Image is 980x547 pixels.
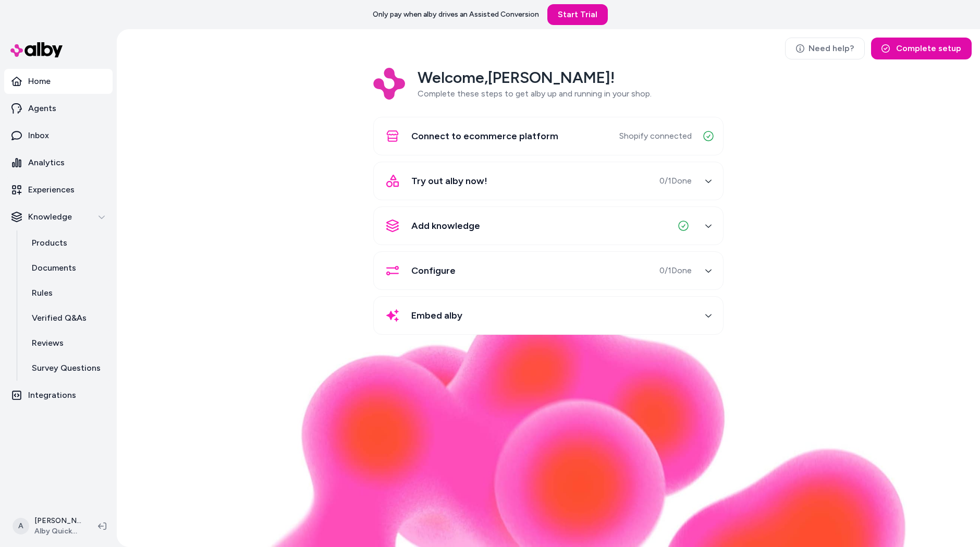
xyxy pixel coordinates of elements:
span: Add knowledge [411,218,480,233]
button: A[PERSON_NAME]Alby QuickStart Store [6,509,90,543]
a: Agents [4,96,113,121]
a: Experiences [4,177,113,202]
a: Integrations [4,383,113,408]
button: Embed alby [380,303,717,328]
span: 0 / 1 Done [659,264,692,277]
a: Verified Q&As [21,306,113,331]
a: Documents [21,256,113,281]
span: Connect to ecommerce platform [411,129,558,143]
p: Integrations [28,389,76,402]
a: Inbox [4,123,113,148]
a: Home [4,69,113,94]
p: [PERSON_NAME] [34,516,81,526]
p: Agents [28,102,56,115]
p: Experiences [28,184,75,196]
span: Configure [411,263,456,278]
img: Logo [373,68,405,100]
p: Reviews [32,337,64,349]
img: alby Bubble [190,298,907,547]
p: Only pay when alby drives an Assisted Conversion [373,9,539,20]
h2: Welcome, [PERSON_NAME] ! [418,68,652,88]
a: Need help? [785,38,865,59]
a: Products [21,230,113,256]
a: Start Trial [547,4,608,25]
span: A [13,518,29,534]
a: Survey Questions [21,356,113,381]
span: Alby QuickStart Store [34,526,81,537]
button: Complete setup [871,38,972,59]
p: Verified Q&As [32,312,87,324]
button: Knowledge [4,204,113,229]
img: alby Logo [10,42,63,57]
p: Rules [32,287,53,299]
p: Products [32,237,67,249]
button: Add knowledge [380,213,717,238]
span: Embed alby [411,308,462,323]
span: Shopify connected [619,130,692,142]
span: Complete these steps to get alby up and running in your shop. [418,89,652,99]
a: Rules [21,281,113,306]
a: Analytics [4,150,113,175]
span: 0 / 1 Done [659,175,692,187]
button: Try out alby now!0/1Done [380,168,717,193]
p: Analytics [28,156,65,169]
a: Reviews [21,331,113,356]
p: Home [28,75,51,88]
p: Knowledge [28,211,72,223]
button: Configure0/1Done [380,258,717,283]
span: Try out alby now! [411,174,487,188]
p: Documents [32,262,76,274]
button: Connect to ecommerce platformShopify connected [380,124,717,149]
p: Inbox [28,129,49,142]
p: Survey Questions [32,362,101,374]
